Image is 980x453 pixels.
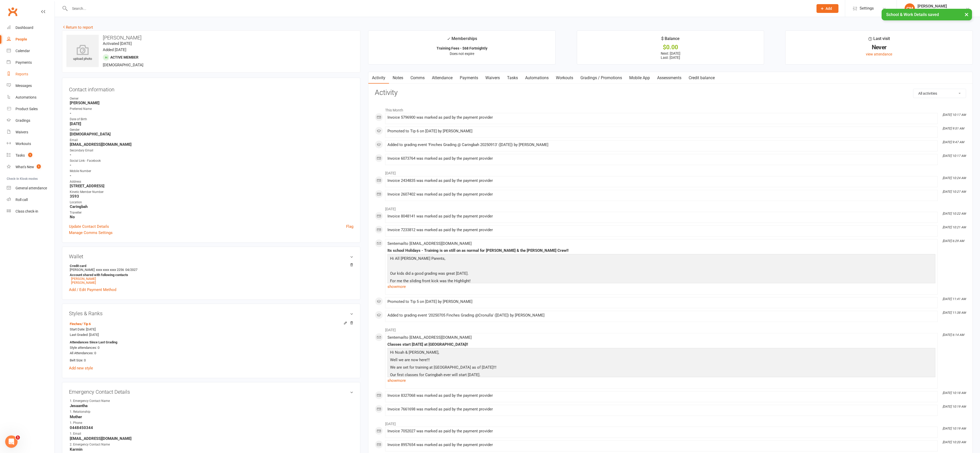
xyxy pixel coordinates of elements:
div: Dashboard [15,26,33,30]
span: 04/2027 [125,268,137,272]
a: show more [387,283,935,290]
strong: [DATE] [70,122,353,126]
i: [DATE] 11:41 AM [943,297,966,301]
li: [DATE] [375,325,966,333]
div: Invoice 2434835 was marked as paid by the payment provider [387,179,935,183]
div: Its school Holidays - Training is on still on as normal for [PERSON_NAME] & the [PERSON_NAME] Crew!! [387,248,935,253]
strong: Account shared with following contacts [70,273,351,277]
div: upload photo [66,45,99,62]
i: [DATE] 10:21 AM [943,225,966,229]
div: Promoted to Tip 5 on [DATE] by [PERSON_NAME] [387,300,935,304]
a: Tasks 1 [7,150,55,161]
a: Add / Edit Payment Method [69,287,116,293]
div: Secondary Email [70,148,353,153]
p: Our first classes for Caringbah ever will start [DATE]. [389,372,934,379]
span: 1 [16,435,20,440]
h3: Contact information [69,85,353,92]
span: Last Graded: [DATE] [70,333,99,337]
p: Well we are now here!!! [389,357,934,364]
div: 2. Emergency Contact Name [70,442,112,447]
h3: [PERSON_NAME] [66,35,356,41]
span: Sent email to [EMAIL_ADDRESS][DOMAIN_NAME] [387,241,472,246]
span: Does not expire [450,52,474,56]
div: Reports [15,72,28,76]
div: Traveller [70,210,353,215]
span: 1 [28,153,32,157]
div: 1. Phone [70,420,112,425]
h3: Wallet [69,254,353,259]
a: Reports [7,68,55,80]
p: We are set for training at [GEOGRAPHIC_DATA] as of [DATE]!!! [389,364,934,372]
div: Invoice 8327068 was marked as paid by the payment provider [387,393,935,398]
i: [DATE] 6:14 AM [943,333,964,337]
div: 1. Email [70,431,112,436]
a: Attendance [428,72,456,84]
div: Tasks [15,153,25,157]
strong: No [70,215,353,219]
div: Automations [15,95,36,99]
div: Messages [15,84,32,88]
i: [DATE] 10:19 AM [943,405,966,408]
strong: 3593 [70,194,353,199]
a: Waivers [482,72,503,84]
div: Location [70,200,353,205]
a: Notes [389,72,407,84]
input: Search... [68,5,810,12]
a: Gradings [7,115,55,126]
strong: - [70,163,353,167]
a: Messages [7,80,55,92]
div: Kinetic Martial Arts Caringbah [917,9,966,13]
span: All Attendances: 0 [70,351,96,355]
a: What's New1 [7,161,55,173]
i: [DATE] 10:22 AM [943,212,966,215]
div: Classes start [DATE] at [GEOGRAPHIC_DATA]!! [387,342,935,347]
div: People [15,37,27,41]
i: [DATE] 10:24 AM [943,176,966,180]
div: What's New [15,165,34,169]
p: Hi Noah & [PERSON_NAME], [389,349,934,357]
a: Automations [522,72,552,84]
div: Invoice 8048141 was marked as paid by the payment provider [387,214,935,219]
div: Address [70,179,353,184]
a: Product Sales [7,103,55,115]
a: Mobile App [626,72,654,84]
button: × [962,9,971,20]
span: Settings [860,3,874,14]
strong: Caringbah [70,204,353,209]
time: Activated [DATE] [103,41,132,46]
a: Clubworx [6,5,19,18]
strong: 0448450344 [70,425,353,430]
i: [DATE] 10:27 AM [943,190,966,193]
a: Activity [368,72,389,84]
div: Email [70,138,353,143]
a: Roll call [7,194,55,206]
i: [DATE] 11:38 AM [943,311,966,314]
a: Return to report [62,25,93,30]
strong: - [70,173,353,178]
a: Payments [7,57,55,68]
strong: Training Fees - $68 Fortnightly [437,46,487,50]
a: Credit balance [685,72,718,84]
div: [PERSON_NAME] [917,4,966,9]
div: Gradings [15,118,30,123]
a: Tasks [503,72,522,84]
div: Invoice 7661698 was marked as paid by the payment provider [387,407,935,411]
a: Workouts [552,72,577,84]
strong: [EMAIL_ADDRESS][DOMAIN_NAME] [70,142,353,147]
strong: Credit card [70,264,351,268]
div: Added to grading event 'Finches Grading @ Caringbah 20250913' ([DATE]) by [PERSON_NAME] [387,143,935,147]
strong: - [70,152,353,157]
span: Active member [110,55,138,59]
div: Invoice 6073764 was marked as paid by the payment provider [387,156,935,161]
strong: Attendances Since Last Grading [70,340,117,345]
div: Memberships [447,35,477,45]
div: General attendance [15,186,47,190]
span: Add [826,6,832,11]
a: People [7,34,55,45]
strong: Jesaantha [70,403,353,408]
p: Our kids did a good grading was great [DATE]. [389,270,934,278]
a: Dashboard [7,22,55,34]
div: Added to grading event '20250705 Finches Grading @Cronulla' ([DATE]) by [PERSON_NAME] [387,313,935,318]
div: Owner [70,96,353,101]
strong: - [70,111,353,116]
